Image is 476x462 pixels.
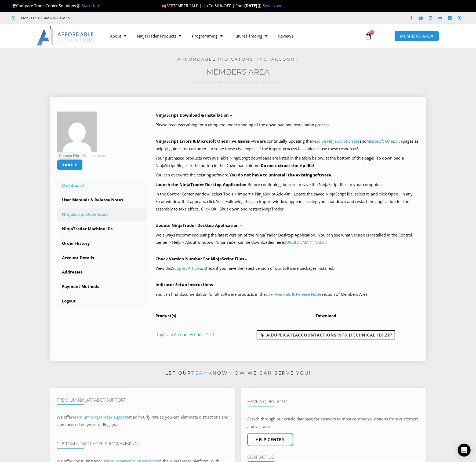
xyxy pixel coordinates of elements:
p: Please read everything for a complete understanding of the download and installation process. [155,121,419,129]
img: 🍂 [162,4,166,8]
div: Open Intercom Messenger [458,444,471,457]
h4: Have A Question? [248,399,419,404]
span: Product(s) [155,313,176,318]
a: AIDuplicateAccountActions_NT8_[TECHNICAL_ID].zip [257,330,395,339]
p: We are continually updating the and pages as helpful guides for customers to solve these challeng... [155,138,419,153]
a: 0 [357,28,380,44]
a: Members Area [206,67,270,76]
p: Let our know how we can serve you! [50,369,426,378]
b: Update NinjaTrader Desktop Application – [155,223,242,228]
h4: Premium NinjaTrader Support [57,397,229,403]
p: Search through our article database for answers to most common questions from customers and visit... [248,415,419,430]
a: Help center [247,433,293,446]
strong: [DATE] [244,3,263,8]
img: 🏆 [12,4,16,8]
a: About [105,30,132,42]
a: premium NinjaTrader support [73,414,128,420]
a: Duplicate Account Actions - 1 PC [155,332,215,337]
a: Addresses [57,265,148,279]
span: SEPTEMBER SALE | Up To 50% OFF | Ends [162,3,244,8]
a: Start Here [82,3,100,8]
a: User Manuals & Release Notes [266,291,322,297]
p: You can find documentation for all software products in the section of Members Area. [155,291,419,298]
img: 🥇 [76,4,80,8]
p: Your purchased products with available NinjaScript downloads are listed in the table below, at th... [155,154,419,169]
a: Dashboard [57,179,148,193]
img: ⌛ [257,4,261,8]
span: MEMBERS AREA [400,34,434,38]
nav: Account pages [57,179,148,308]
a: NinjaScript Downloads [57,208,148,221]
a: NinjaTrader Products [132,30,187,42]
span: Mon - Fri: 8:00 AM – 6:00 PM EST [20,15,72,21]
span: at an hourly rate so you can eliminate distractions and stay focused on your trading goals. [57,414,229,427]
p: We always recommend using the latest version of the NinjaTrader Desktop Application. You can see ... [155,231,419,246]
a: NinjaTrader Machine IDs [57,222,148,236]
a: Save Now [263,3,281,8]
a: Support Article [172,265,199,271]
b: Check Version Number For NinjaScript Files – [155,256,247,261]
a: Logout [57,294,148,308]
p: You can overwrite the existing software. [155,171,419,179]
a: Payment Methods [57,280,148,294]
nav: Menu [105,30,358,42]
a: User Manuals & Release Notes [57,193,148,207]
span: We offer [57,414,73,420]
iframe: Customer reviews powered by Trustpilot [80,15,160,21]
a: Microsoft OneDrive [366,138,403,144]
b: NinjaScript Download & Installation – [155,112,232,118]
p: Before continuing, be sure to save the NinjaScript files to your computer. [155,181,419,189]
a: team [191,370,208,376]
p: View this to check if you have the latest version of our software packages installed. [155,265,419,272]
a: Account Details [57,251,148,265]
a: Order History [57,236,148,250]
img: d4581f121f3765d37fb8bad2bcb3d15d3a73caffd36b09467c0deb26b45377d6 [57,112,97,152]
a: [URL][DOMAIN_NAME] [285,239,327,245]
a: MEMBERS AREA [394,31,439,42]
span: Help center [256,438,285,442]
a: Resolve NinjaScript Errors [312,138,359,144]
b: NinjaScript Errors & Microsoft OneDrive Issues – [155,138,253,144]
h4: Contact Us [248,454,419,460]
b: Launch the NinjaTrader Desktop Application. [155,182,248,187]
a: Programming [187,30,228,42]
span: Download [316,313,336,318]
a: Reviews [273,30,299,42]
b: You do not have to uninstall the existing software. [229,172,332,178]
b: Do not extract the zip file! [261,163,314,168]
span: 0 [370,30,374,35]
h4: Custom NinjaTrader Programming [57,441,229,446]
p: In the Control Center window, select Tools > Import > NinjaScript Add-On. Locate the saved NinjaS... [155,190,419,213]
span: Compare Trade Copier Solutions [12,3,100,8]
a: Futures Trading [228,30,273,42]
a: Affordable Indicators, Inc. Account [177,57,299,62]
img: LogoAI | Affordable Indicators – NinjaTrader [37,26,95,46]
b: Indicator Setup Instructions – [155,282,216,287]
